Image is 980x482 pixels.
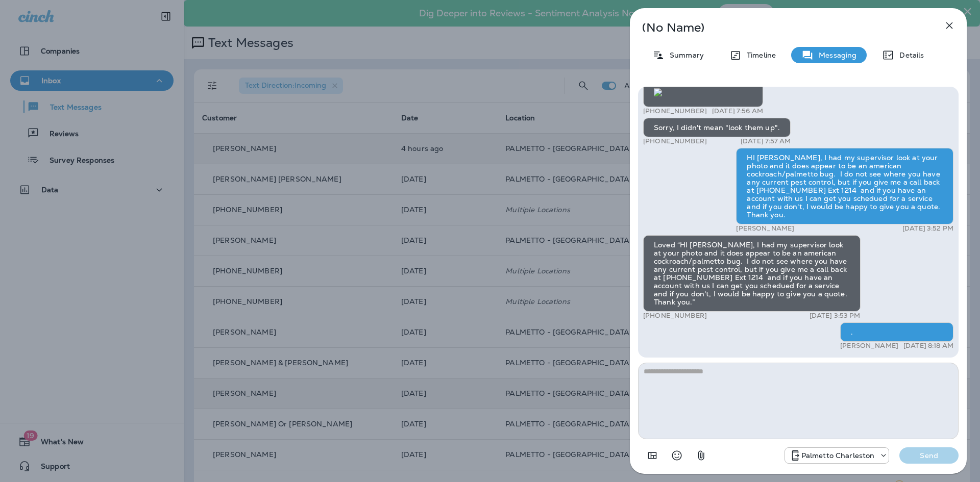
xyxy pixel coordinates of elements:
[741,137,791,145] p: [DATE] 7:57 AM
[902,224,953,233] p: [DATE] 3:52 PM
[785,449,889,462] div: +1 (843) 277-8322
[736,224,794,233] p: [PERSON_NAME]
[894,51,924,59] p: Details
[643,312,707,320] p: [PHONE_NUMBER]
[801,451,875,460] p: Palmetto Charleston
[642,445,663,466] button: Add in a premade template
[654,88,662,96] img: twilio-download
[642,23,921,32] p: (No Name)
[810,312,861,320] p: [DATE] 3:53 PM
[840,342,898,350] p: [PERSON_NAME]
[667,445,687,466] button: Select an emoji
[643,107,707,115] p: [PHONE_NUMBER]
[736,148,953,224] div: HI [PERSON_NAME], I had my supervisor look at your photo and it does appear to be an american coc...
[742,51,776,59] p: Timeline
[712,107,763,115] p: [DATE] 7:56 AM
[643,137,707,145] p: [PHONE_NUMBER]
[903,342,953,350] p: [DATE] 8:18 AM
[643,235,861,312] div: Loved “HI [PERSON_NAME], I had my supervisor look at your photo and it does appear to be an ameri...
[814,51,856,59] p: Messaging
[643,118,791,137] div: Sorry, I didn't mean "look them up".
[840,322,953,342] div: .
[665,51,704,59] p: Summary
